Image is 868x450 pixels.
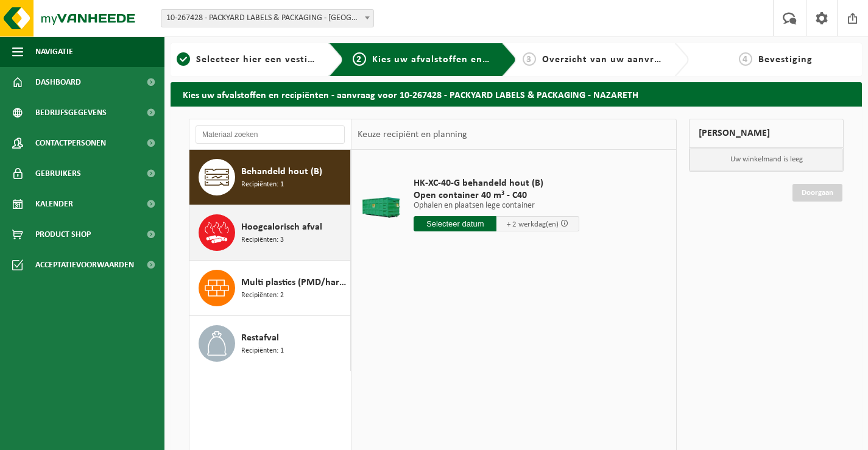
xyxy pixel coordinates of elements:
[189,205,351,261] button: Hoogcalorisch afval Recipiënten: 3
[523,52,536,66] span: 3
[35,189,73,219] span: Kalender
[241,234,284,246] span: Recipiënten: 3
[241,179,284,191] span: Recipiënten: 1
[241,275,347,290] span: Multi plastics (PMD/harde kunststoffen/spanbanden/EPS/folie naturel/folie gemengd)
[414,216,496,231] input: Selecteer datum
[351,119,473,150] div: Keuze recipiënt en planning
[792,184,842,202] a: Doorgaan
[189,150,351,205] button: Behandeld hout (B) Recipiënten: 1
[171,82,862,106] h2: Kies uw afvalstoffen en recipiënten - aanvraag voor 10-267428 - PACKYARD LABELS & PACKAGING - NAZ...
[739,52,752,66] span: 4
[161,10,373,27] span: 10-267428 - PACKYARD LABELS & PACKAGING - NAZARETH
[161,9,374,27] span: 10-267428 - PACKYARD LABELS & PACKAGING - NAZARETH
[414,177,579,189] span: HK-XC-40-G behandeld hout (B)
[414,202,579,210] p: Ophalen en plaatsen lege container
[241,290,284,301] span: Recipiënten: 2
[177,52,319,67] a: 1Selecteer hier een vestiging
[196,125,345,144] input: Materiaal zoeken
[35,37,73,67] span: Navigatie
[35,219,91,250] span: Product Shop
[758,55,813,65] span: Bevestiging
[241,331,279,345] span: Restafval
[689,119,844,148] div: [PERSON_NAME]
[241,220,322,234] span: Hoogcalorisch afval
[507,220,559,228] span: + 2 werkdag(en)
[177,52,190,66] span: 1
[414,189,579,202] span: Open container 40 m³ - C40
[690,148,843,171] p: Uw winkelmand is leeg
[189,261,351,316] button: Multi plastics (PMD/harde kunststoffen/spanbanden/EPS/folie naturel/folie gemengd) Recipiënten: 2
[35,128,106,158] span: Contactpersonen
[35,97,107,128] span: Bedrijfsgegevens
[35,158,81,189] span: Gebruikers
[35,67,81,97] span: Dashboard
[353,52,366,66] span: 2
[372,55,540,65] span: Kies uw afvalstoffen en recipiënten
[196,55,328,65] span: Selecteer hier een vestiging
[542,55,671,65] span: Overzicht van uw aanvraag
[35,250,134,280] span: Acceptatievoorwaarden
[241,345,284,357] span: Recipiënten: 1
[189,316,351,371] button: Restafval Recipiënten: 1
[241,164,322,179] span: Behandeld hout (B)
